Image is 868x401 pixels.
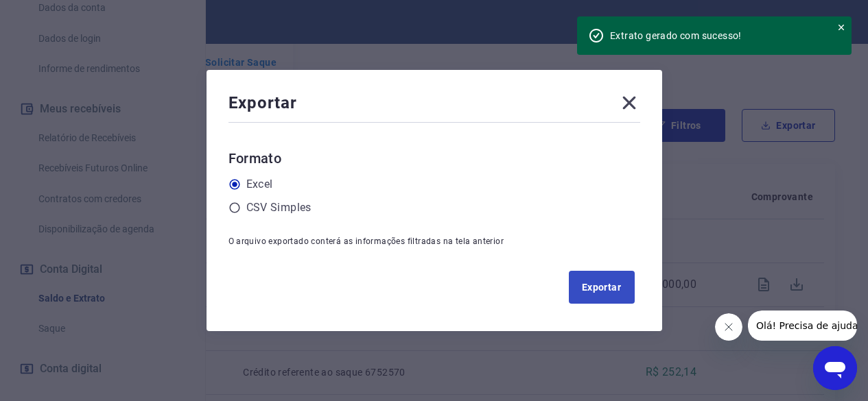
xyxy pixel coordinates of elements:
span: Olá! Precisa de ajuda? [8,10,115,21]
iframe: Botão para abrir a janela de mensagens [813,346,857,390]
iframe: Mensagem da empresa [748,311,857,341]
button: Exportar [569,271,635,304]
label: Excel [246,176,273,193]
h6: Formato [228,147,640,169]
label: CSV Simples [246,199,312,216]
iframe: Fechar mensagem [715,313,742,341]
span: O arquivo exportado conterá as informações filtradas na tela anterior [228,236,504,246]
div: Extrato gerado com sucesso! [610,29,820,42]
div: Exportar [228,92,640,119]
